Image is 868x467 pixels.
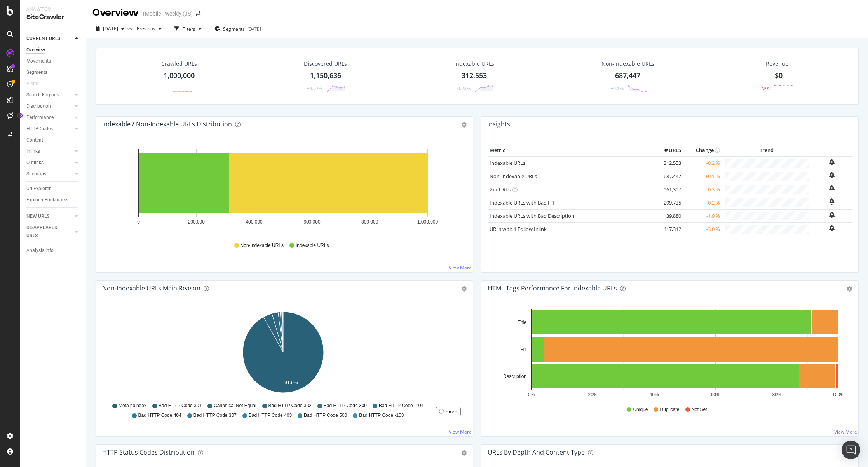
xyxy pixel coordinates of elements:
a: Indexable URLs with Bad Description [490,212,574,219]
th: Trend [722,145,811,156]
div: Sitemaps [26,170,46,178]
td: 961,307 [652,183,683,196]
a: Non-Indexable URLs [490,173,537,180]
span: Bad HTTP Code 302 [268,402,312,409]
td: 299,735 [652,196,683,209]
text: 100% [832,392,844,397]
div: bell-plus [829,198,835,205]
a: Content [26,136,80,144]
div: more [446,408,457,415]
a: Overview [26,46,80,54]
td: -0.3 % [683,183,722,196]
div: HTTP Codes [26,125,53,133]
span: Bad HTTP Code 404 [138,412,181,419]
text: 20% [588,392,597,397]
text: 0% [528,392,535,397]
a: Indexable URLs with Bad H1 [490,199,554,206]
span: Bad HTTP Code -104 [379,402,424,409]
text: H1 [521,347,527,352]
div: Tooltip anchor [16,112,23,119]
div: Filters [182,26,195,32]
a: Movements [26,57,80,65]
td: 39,880 [652,209,683,222]
span: Bad HTTP Code 500 [304,412,347,419]
svg: A chart. [102,145,464,235]
span: Revenue [766,60,788,68]
span: Bad HTTP Code 307 [193,412,237,419]
span: Bad HTTP Code 309 [324,402,367,409]
div: URLs by Depth and Content Type [488,448,585,456]
button: Segments[DATE] [211,23,264,35]
div: A chart. [102,309,464,399]
td: 687,447 [652,170,683,183]
div: Distribution [26,102,51,110]
div: gear [461,450,467,456]
span: Not Set [692,406,707,413]
text: 60% [711,392,720,397]
div: arrow-right-arrow-left [196,11,200,16]
div: Inlinks [26,147,40,156]
div: +0.67% [307,85,322,92]
td: 417,312 [652,222,683,236]
text: 40% [649,392,659,397]
button: Previous [134,23,165,35]
span: Bad HTTP Code 403 [249,412,292,419]
div: 687,447 [615,71,640,81]
div: Outlinks [26,159,44,167]
a: Visits [26,80,46,88]
div: Overview [26,46,45,54]
svg: A chart. [488,309,849,399]
span: Bad HTTP Code 301 [159,402,202,409]
span: Non-Indexable URLs [241,242,284,249]
td: -0.2 % [683,156,722,170]
th: Change [683,145,722,156]
a: Search Engines [26,91,73,99]
a: View More [834,429,857,435]
span: $0 [775,71,783,80]
div: Analysis Info [26,247,54,255]
div: Overview [92,6,139,19]
div: 1,150,636 [310,71,341,81]
span: Meta noindex [119,402,146,409]
span: 2025 Aug. 15th [103,25,118,32]
div: Visits [26,80,38,88]
a: Indexable URLs [490,159,525,166]
a: Analysis Info [26,247,80,255]
div: Discovered URLs [304,60,347,68]
div: gear [461,122,467,128]
th: # URLS [652,145,683,156]
a: View More [449,264,472,271]
div: DISAPPEARED URLS [26,224,66,240]
div: Non-Indexable URLs Main Reason [102,284,200,292]
a: HTTP Codes [26,125,73,133]
div: Non-Indexable URLs [601,60,654,68]
text: 200,000 [188,219,205,225]
div: CURRENT URLS [26,35,60,43]
span: Bad HTTP Code -153 [359,412,404,419]
text: 800,000 [361,219,378,225]
td: -0.2 % [683,196,722,209]
div: HTML Tags Performance for Indexable URLs [488,284,617,292]
a: Outlinks [26,159,73,167]
div: Explorer Bookmarks [26,196,68,204]
a: NEW URLS [26,212,73,220]
a: Distribution [26,102,73,110]
div: Indexable URLs [454,60,494,68]
text: 600,000 [303,219,321,225]
div: bell-plus [829,159,835,165]
a: DISAPPEARED URLS [26,224,73,240]
div: 312,553 [462,71,487,81]
td: -1.9 % [683,209,722,222]
div: TMobile - Weekly (JS) [142,10,193,17]
span: Indexable URLs [296,242,329,249]
a: CURRENT URLS [26,35,73,43]
div: N/A [761,85,770,92]
span: Unique [633,406,648,413]
a: Explorer Bookmarks [26,196,80,204]
div: HTTP Status Codes Distribution [102,448,195,456]
text: 0 [137,219,140,225]
a: Sitemaps [26,170,73,178]
div: +0.1% [610,85,624,92]
td: -3.0 % [683,222,722,236]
